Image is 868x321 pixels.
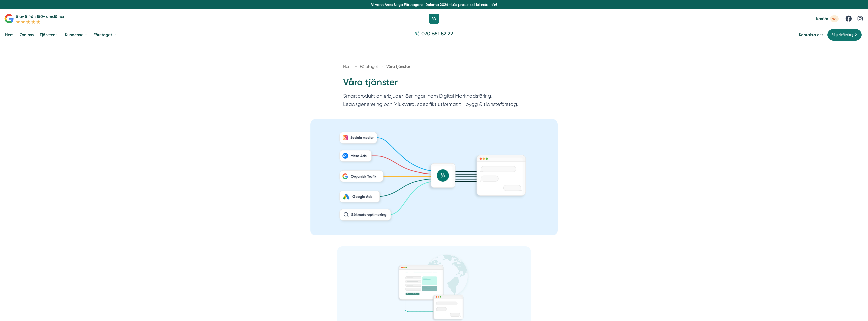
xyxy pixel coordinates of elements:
img: Våra tjänster [310,119,558,235]
span: » [381,63,383,70]
p: Smartproduktion erbjuder lösningar inom Digital Marknadsföring, Leadsgenerering och Mjukvara, spe... [343,92,525,111]
a: Läs pressmeddelandet här! [451,3,497,7]
a: Karriär 4st [816,15,839,22]
a: Få prisförslag [827,29,862,41]
span: Få prisförslag [832,32,854,38]
a: Tjänster [39,28,60,41]
a: Våra tjänster [386,64,410,69]
nav: Breadcrumb [343,63,525,70]
span: Företaget [360,64,378,69]
a: 070 681 52 22 [413,30,455,40]
a: Företaget [360,64,379,69]
a: Kundcase [64,28,89,41]
p: Vi vann Årets Unga Företagare i Dalarna 2024 – [2,2,866,7]
span: 4st [830,15,839,22]
p: 5 av 5 från 150+ omdömen [16,13,65,20]
a: Hem [343,64,352,69]
h1: Våra tjänster [343,76,525,92]
span: » [355,63,357,70]
a: Hem [4,28,15,41]
a: Kontakta oss [799,32,823,37]
span: Karriär [816,16,828,21]
span: 070 681 52 22 [421,30,453,37]
a: Om oss [19,28,35,41]
a: Företaget [93,28,117,41]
